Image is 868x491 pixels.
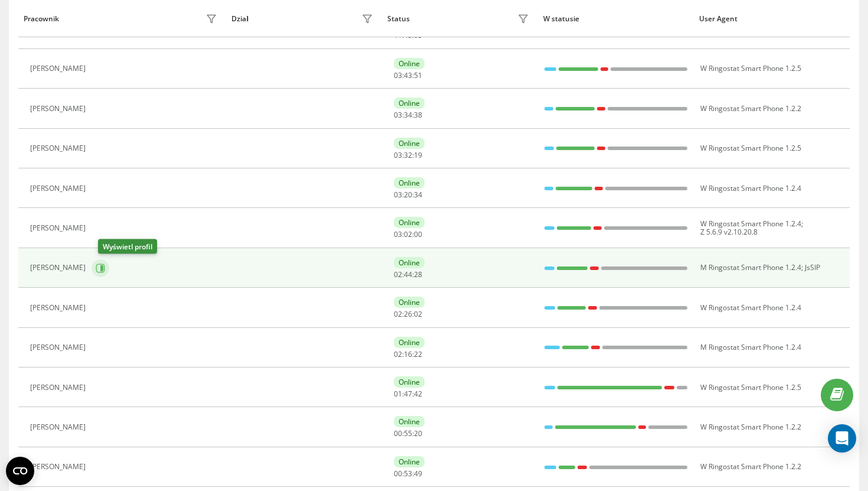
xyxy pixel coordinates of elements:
span: 02 [404,229,412,239]
div: : : [394,390,422,398]
div: : : [394,151,422,160]
div: : : [394,230,422,239]
span: 32 [404,150,412,160]
div: Pracownik [24,15,59,23]
div: [PERSON_NAME] [30,264,89,272]
span: 00 [394,428,402,438]
span: 26 [404,309,412,319]
div: [PERSON_NAME] [30,105,89,113]
div: [PERSON_NAME] [30,304,89,312]
div: Online [394,177,425,188]
div: Open Intercom Messenger [828,424,856,453]
span: 49 [414,469,422,479]
div: Online [394,257,425,268]
div: [PERSON_NAME] [30,423,89,431]
span: W Ringostat Smart Phone 1.2.4 [700,303,801,313]
span: W Ringostat Smart Phone 1.2.2 [700,103,801,113]
span: 00 [394,469,402,479]
span: 47 [404,389,412,399]
div: Wyświetl profil [98,239,157,254]
span: 00 [414,229,422,239]
span: 34 [414,190,422,200]
div: [PERSON_NAME] [30,184,89,193]
span: 38 [414,110,422,120]
div: Online [394,138,425,149]
span: 02 [394,349,402,359]
div: : : [394,310,422,318]
div: : : [394,31,422,40]
div: Online [394,337,425,348]
div: : : [394,191,422,199]
span: 42 [414,389,422,399]
span: 43 [404,70,412,80]
div: [PERSON_NAME] [30,64,89,73]
div: Online [394,97,425,109]
div: : : [394,470,422,478]
span: W Ringostat Smart Phone 1.2.4 [700,219,801,229]
span: W Ringostat Smart Phone 1.2.4 [700,183,801,193]
div: Online [394,297,425,308]
span: 44 [404,269,412,279]
span: Z 5.6.9 v2.10.20.8 [700,227,758,237]
span: 55 [404,428,412,438]
span: 02 [414,309,422,319]
div: : : [394,71,422,80]
div: W statusie [543,15,688,23]
div: Online [394,456,425,467]
div: Online [394,376,425,388]
span: 20 [414,428,422,438]
span: 03 [394,150,402,160]
span: JsSIP [805,262,820,272]
div: : : [394,350,422,359]
div: [PERSON_NAME] [30,343,89,352]
span: 28 [414,269,422,279]
span: 03 [394,229,402,239]
span: 19 [414,150,422,160]
span: W Ringostat Smart Phone 1.2.2 [700,461,801,472]
div: : : [394,111,422,119]
span: M Ringostat Smart Phone 1.2.4 [700,262,801,272]
span: 20 [404,190,412,200]
div: : : [394,271,422,279]
span: 03 [394,190,402,200]
span: W Ringostat Smart Phone 1.2.5 [700,382,801,392]
button: Open CMP widget [6,457,34,485]
div: Online [394,416,425,427]
span: 03 [394,70,402,80]
span: W Ringostat Smart Phone 1.2.2 [700,422,801,432]
span: 51 [414,70,422,80]
span: 53 [404,469,412,479]
div: [PERSON_NAME] [30,144,89,152]
div: [PERSON_NAME] [30,224,89,232]
div: Dział [231,15,248,23]
div: Online [394,217,425,228]
div: [PERSON_NAME] [30,463,89,471]
span: 01 [394,389,402,399]
span: 34 [404,110,412,120]
span: 02 [394,309,402,319]
span: 02 [394,269,402,279]
span: 22 [414,349,422,359]
span: 16 [404,349,412,359]
span: W Ringostat Smart Phone 1.2.5 [700,63,801,73]
div: [PERSON_NAME] [30,383,89,392]
div: Status [387,15,410,23]
div: : : [394,430,422,438]
div: Online [394,58,425,69]
span: 03 [394,110,402,120]
span: M Ringostat Smart Phone 1.2.4 [700,342,801,352]
span: W Ringostat Smart Phone 1.2.5 [700,143,801,153]
div: User Agent [699,15,844,23]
